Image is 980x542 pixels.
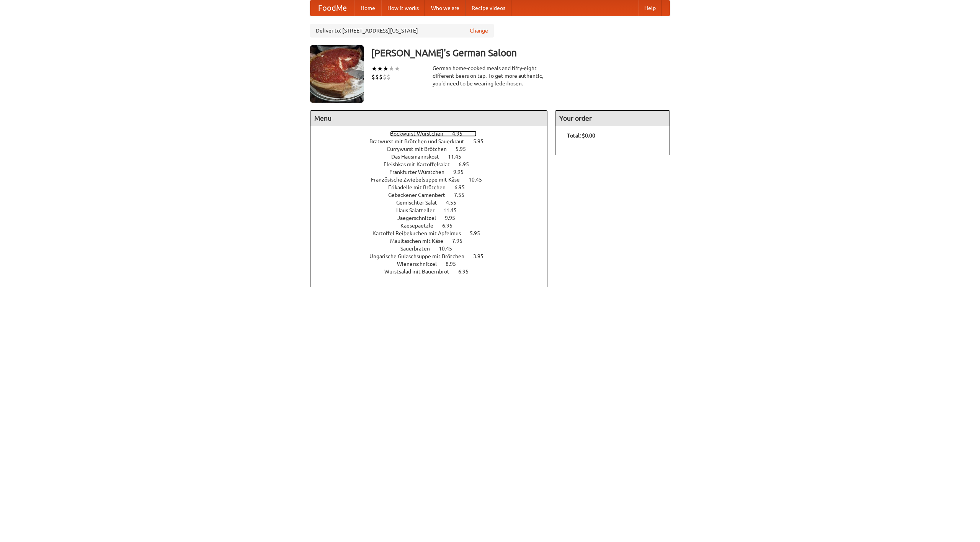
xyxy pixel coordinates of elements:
[390,131,451,137] span: Bockwurst Würstchen
[396,200,445,206] span: Gemischter Salat
[375,73,379,81] li: $
[448,154,469,160] span: 11.45
[388,192,479,198] a: Gebackener Camenbert 7.55
[397,261,444,267] span: Wienerschnitzel
[400,223,467,229] a: Kaesepaetzle 6.95
[371,73,375,81] li: $
[377,64,383,73] li: ★
[379,73,383,81] li: $
[388,184,453,190] span: Frikadelle mit Brötchen
[391,154,475,160] a: Das Hausmannskost 11.45
[310,45,364,103] img: angular.jpg
[470,27,488,34] a: Change
[454,184,472,190] span: 6.95
[390,238,451,244] span: Maultaschen mit Käse
[391,154,447,160] span: Das Hausmannskost
[310,0,354,16] a: FoodMe
[372,230,469,236] span: Kartoffel Reibekuchen mit Apfelmus
[384,269,483,275] a: Wurstsalad mit Bauernbrot 6.95
[369,253,472,259] span: Ungarische Gulaschsuppe mit Brötchen
[555,111,670,126] h4: Your order
[387,73,390,81] li: $
[465,0,511,16] a: Recipe videos
[458,269,476,275] span: 6.95
[443,207,464,213] span: 11.45
[473,138,491,144] span: 5.95
[383,73,387,81] li: $
[400,223,441,229] span: Kaesepaetzle
[445,215,463,221] span: 9.95
[469,177,490,183] span: 10.45
[384,161,483,167] a: Fleishkas mit Kartoffelsalat 6.95
[389,169,478,175] a: Frankfurter Würstchen 9.95
[387,146,480,152] a: Currywurst mit Brötchen 5.95
[473,253,491,259] span: 3.95
[396,207,442,213] span: Haus Salatteller
[394,64,400,73] li: ★
[452,131,470,137] span: 4.95
[470,230,488,236] span: 5.95
[397,261,470,267] a: Wienerschnitzel 8.95
[371,45,670,61] h3: [PERSON_NAME]'s German Saloon
[369,138,472,144] span: Bratwurst mit Brötchen und Sauerkraut
[396,207,471,213] a: Haus Salatteller 11.45
[384,161,457,167] span: Fleishkas mit Kartoffelsalat
[371,177,496,183] a: Französische Zwiebelsuppe mit Käse 10.45
[446,261,464,267] span: 8.95
[439,246,460,252] span: 10.45
[459,161,477,167] span: 6.95
[371,64,377,73] li: ★
[456,146,474,152] span: 5.95
[400,246,466,252] a: Sauerbraten 10.45
[383,64,389,73] li: ★
[310,111,547,126] h4: Menu
[454,192,472,198] span: 7.55
[390,131,477,137] a: Bockwurst Würstchen 4.95
[354,0,381,16] a: Home
[369,253,498,259] a: Ungarische Gulaschsuppe mit Brötchen 3.95
[310,24,494,38] div: Deliver to: [STREET_ADDRESS][US_STATE]
[396,200,470,206] a: Gemischter Salat 4.55
[425,0,465,16] a: Who we are
[390,238,477,244] a: Maultaschen mit Käse 7.95
[371,177,467,183] span: Französische Zwiebelsuppe mit Käse
[381,0,425,16] a: How it works
[397,215,444,221] span: Jaegerschnitzel
[388,184,479,190] a: Frikadelle mit Brötchen 6.95
[389,64,394,73] li: ★
[433,64,547,87] div: German home-cooked meals and fifty-eight different beers on tap. To get more authentic, you'd nee...
[369,138,498,144] a: Bratwurst mit Brötchen und Sauerkraut 5.95
[638,0,662,16] a: Help
[446,200,464,206] span: 4.55
[442,223,460,229] span: 6.95
[388,192,453,198] span: Gebackener Camenbert
[397,215,469,221] a: Jaegerschnitzel 9.95
[453,169,471,175] span: 9.95
[387,146,454,152] span: Currywurst mit Brötchen
[400,246,438,252] span: Sauerbraten
[389,169,452,175] span: Frankfurter Würstchen
[384,269,457,275] span: Wurstsalad mit Bauernbrot
[372,230,494,236] a: Kartoffel Reibekuchen mit Apfelmus 5.95
[452,238,470,244] span: 7.95
[567,133,595,139] b: Total: $0.00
